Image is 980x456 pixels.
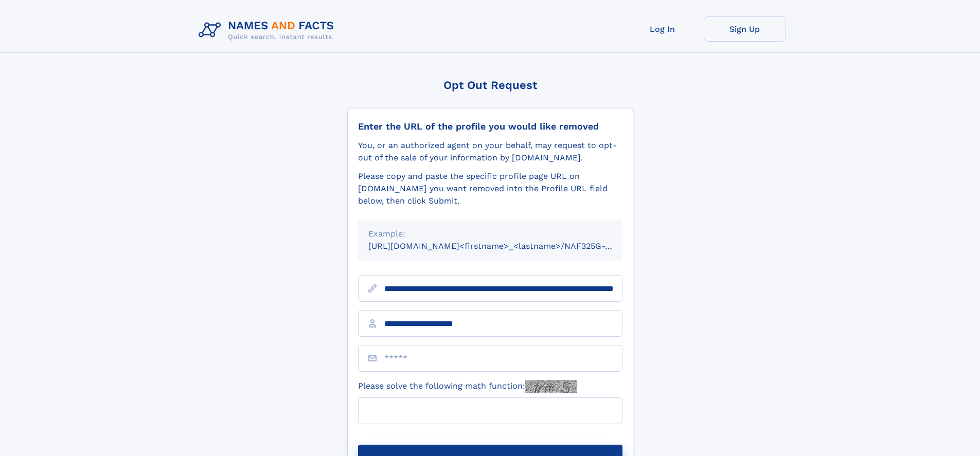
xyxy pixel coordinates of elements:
[358,380,577,393] label: Please solve the following math function:
[704,16,786,42] a: Sign Up
[358,170,622,207] div: Please copy and paste the specific profile page URL on [DOMAIN_NAME] you want removed into the Pr...
[358,139,622,164] div: You, or an authorized agent on your behalf, may request to opt-out of the sale of your informatio...
[368,228,612,240] div: Example:
[194,16,343,44] img: Logo Names and Facts
[621,16,704,42] a: Log In
[368,241,642,251] small: [URL][DOMAIN_NAME]<firstname>_<lastname>/NAF325G-xxxxxxxx
[347,79,633,92] div: Opt Out Request
[358,121,622,132] div: Enter the URL of the profile you would like removed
